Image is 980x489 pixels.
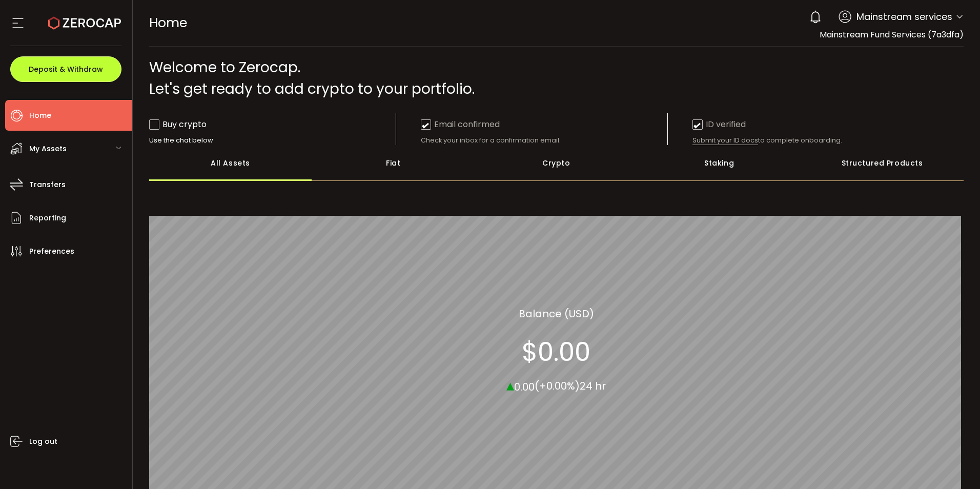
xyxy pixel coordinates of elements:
[692,136,758,145] span: Submit your ID docs
[692,136,940,145] div: to complete onboarding.
[820,29,964,40] span: Mainstream Fund Services (7a3dfa)
[29,211,66,226] span: Reporting
[861,378,980,489] iframe: Chat Widget
[29,141,67,156] span: My Assets
[692,118,746,131] div: ID verified
[149,118,207,131] div: Buy crypto
[149,136,396,145] div: Use the chat below
[638,145,801,181] div: Staking
[421,136,668,145] div: Check your inbox for a confirmation email.
[519,305,594,321] section: Balance (USD)
[149,145,312,181] div: All Assets
[29,66,103,73] span: Deposit & Withdraw
[580,379,606,393] span: 24 hr
[29,434,57,449] span: Log out
[514,379,535,394] span: 0.00
[535,379,580,393] span: (+0.00%)
[29,244,74,259] span: Preferences
[801,145,964,181] div: Structured Products
[10,56,121,82] button: Deposit & Withdraw
[312,145,475,181] div: Fiat
[29,177,66,192] span: Transfers
[149,57,964,100] div: Welcome to Zerocap. Let's get ready to add crypto to your portfolio.
[506,374,514,396] span: ▴
[475,145,638,181] div: Crypto
[522,336,590,367] section: $0.00
[421,118,500,131] div: Email confirmed
[149,14,187,32] span: Home
[29,108,51,123] span: Home
[856,10,952,24] span: Mainstream services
